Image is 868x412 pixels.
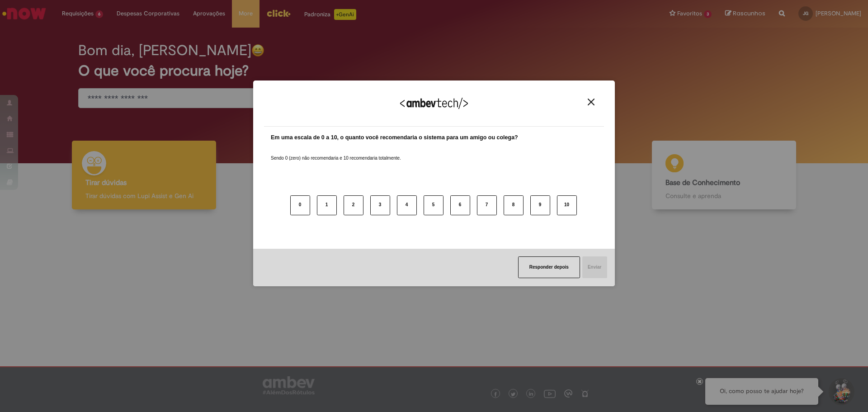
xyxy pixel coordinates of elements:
button: 9 [530,195,550,215]
button: Close [585,98,597,106]
label: Em uma escala de 0 a 10, o quanto você recomendaria o sistema para um amigo ou colega? [271,133,518,142]
button: 7 [477,195,497,215]
label: Sendo 0 (zero) não recomendaria e 10 recomendaria totalmente. [271,144,401,161]
button: 8 [504,195,524,215]
button: 5 [424,195,443,215]
button: 10 [557,195,577,215]
button: Responder depois [518,256,580,278]
img: Logo Ambevtech [400,98,468,109]
button: 0 [290,195,310,215]
button: 2 [344,195,363,215]
button: 3 [370,195,390,215]
button: 4 [397,195,417,215]
button: 6 [450,195,470,215]
button: 1 [317,195,337,215]
img: Close [588,99,594,105]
